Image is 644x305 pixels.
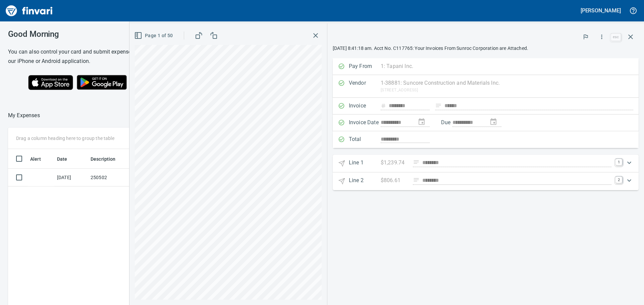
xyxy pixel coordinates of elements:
button: More [594,29,609,44]
img: Finvari [4,3,54,19]
h5: [PERSON_NAME] [581,7,621,14]
span: Description [91,155,116,163]
span: Page 1 of 50 [136,31,173,40]
div: Expand [333,172,639,190]
button: Page 1 of 50 [133,29,176,42]
div: Expand [333,155,639,172]
span: Date [57,155,76,163]
td: [DATE] [54,169,88,186]
p: My Expenses [8,111,40,120]
a: 2 [615,176,622,183]
img: Get it on Google Play [73,71,131,93]
span: Date [57,155,67,163]
a: esc [611,33,621,41]
h3: Good Morning [8,29,151,39]
a: 1 [615,159,622,165]
p: Line 1 [349,159,381,168]
button: [PERSON_NAME] [579,5,623,16]
nav: breadcrumb [8,111,40,120]
span: Alert [30,155,41,163]
p: Drag a column heading here to group the table [16,135,114,142]
p: $1,239.74 [381,159,408,167]
span: Close invoice [609,29,639,45]
p: Line 2 [349,176,381,186]
button: Flag [578,29,593,44]
h6: You can also control your card and submit expenses from our iPhone or Android application. [8,47,151,66]
span: Description [91,155,124,163]
td: 250502 [88,169,148,186]
p: [DATE] 8:41:18 am. Acct No. C117765: Your Invoices From Sunroc Corporation are Attached. [333,45,639,52]
img: Download on the App Store [28,75,73,90]
span: Alert [30,155,50,163]
p: $806.61 [381,176,408,185]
